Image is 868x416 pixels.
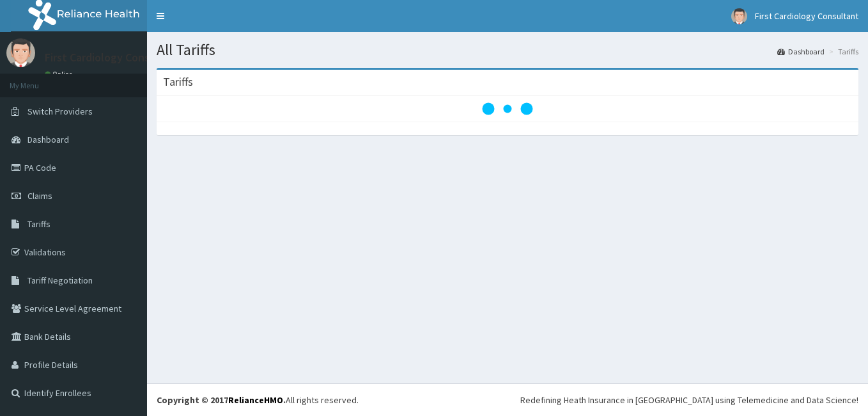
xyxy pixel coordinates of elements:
[27,134,69,145] span: Dashboard
[27,218,50,230] span: Tariffs
[520,394,858,406] div: Redefining Heath Insurance in [GEOGRAPHIC_DATA] using Telemedicine and Data Science!
[6,38,35,67] img: User Image
[157,42,858,58] h1: All Tariffs
[731,8,747,24] img: User Image
[45,70,75,79] a: Online
[777,46,825,57] a: Dashboard
[826,46,858,57] li: Tariffs
[228,394,283,406] a: RelianceHMO
[45,52,181,63] p: First Cardiology Consultant
[157,394,286,406] strong: Copyright © 2017 .
[27,190,52,202] span: Claims
[482,83,533,134] svg: audio-loading
[163,76,193,88] h3: Tariffs
[147,383,868,416] footer: All rights reserved.
[27,275,93,286] span: Tariff Negotiation
[27,106,93,117] span: Switch Providers
[755,10,858,22] span: First Cardiology Consultant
